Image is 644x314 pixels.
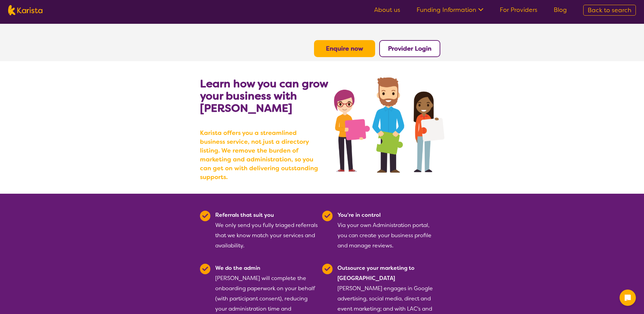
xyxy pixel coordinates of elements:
[215,210,318,251] div: We only send you fully triaged referrals that we know match your services and availability.
[326,45,363,53] a: Enquire now
[8,5,42,15] img: Karista logo
[374,6,400,14] a: About us
[337,211,381,219] b: You're in control
[337,210,440,251] div: Via your own Administration portal, you can create your business profile and manage reviews.
[200,211,210,221] img: Tick
[388,45,431,53] a: Provider Login
[334,77,444,173] img: grow your business with Karista
[500,6,537,14] a: For Providers
[583,5,636,16] a: Back to search
[314,40,375,57] button: Enquire now
[200,128,322,181] b: Karista offers you a streamlined business service, not just a directory listing. We remove the bu...
[200,76,328,115] b: Learn how you can grow your business with [PERSON_NAME]
[322,211,333,221] img: Tick
[322,264,333,274] img: Tick
[200,264,210,274] img: Tick
[588,6,631,14] span: Back to search
[215,264,260,272] b: We do the admin
[215,211,274,219] b: Referrals that suit you
[554,6,567,14] a: Blog
[337,264,415,282] b: Outsource your marketing to [GEOGRAPHIC_DATA]
[417,6,483,14] a: Funding Information
[379,40,440,57] button: Provider Login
